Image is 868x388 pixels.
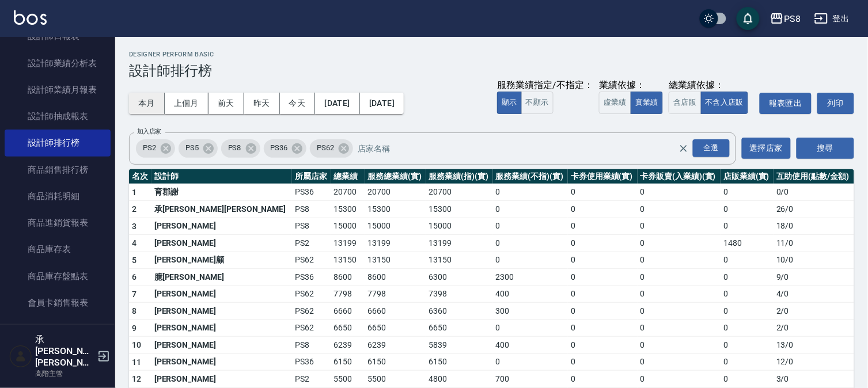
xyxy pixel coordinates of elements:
[132,374,142,383] span: 12
[426,218,493,235] td: 15000
[5,236,111,263] a: 商品庫存表
[638,218,721,235] td: 0
[137,127,161,136] label: 加入店家
[132,290,137,299] span: 7
[426,371,493,388] td: 4800
[151,286,292,303] td: [PERSON_NAME]
[151,201,292,218] td: 承[PERSON_NAME][PERSON_NAME]
[5,183,111,210] a: 商品消耗明細
[292,169,331,184] th: 所屬店家
[365,337,426,354] td: 6239
[721,169,774,184] th: 店販業績(實)
[638,169,721,184] th: 卡券販賣(入業績)(實)
[331,184,365,201] td: 20700
[151,252,292,269] td: [PERSON_NAME]顧
[493,201,568,218] td: 0
[568,303,637,320] td: 0
[638,353,721,371] td: 0
[310,142,341,154] span: PS62
[721,201,774,218] td: 0
[426,169,493,184] th: 服務業績(指)(實)
[331,353,365,371] td: 6150
[151,269,292,286] td: 臆[PERSON_NAME]
[638,371,721,388] td: 0
[568,269,637,286] td: 0
[292,218,331,235] td: PS8
[165,93,209,114] button: 上個月
[151,303,292,320] td: [PERSON_NAME]
[568,286,637,303] td: 0
[129,51,854,58] h2: Designer Perform Basic
[331,286,365,303] td: 7798
[760,93,812,114] button: 報表匯出
[365,319,426,337] td: 6650
[5,290,111,316] a: 會員卡銷售報表
[365,218,426,235] td: 15000
[774,184,854,201] td: 0 / 0
[151,337,292,354] td: [PERSON_NAME]
[292,184,331,201] td: PS36
[426,286,493,303] td: 7398
[244,93,280,114] button: 昨天
[774,252,854,269] td: 10 / 0
[638,201,721,218] td: 0
[132,204,137,214] span: 2
[774,337,854,354] td: 13 / 0
[292,252,331,269] td: PS62
[132,238,137,248] span: 4
[9,345,32,368] img: Person
[774,169,854,184] th: 互助使用(點數/金額)
[774,319,854,337] td: 2 / 0
[568,218,637,235] td: 0
[5,157,111,183] a: 商品銷售排行榜
[493,269,568,286] td: 2300
[568,252,637,269] td: 0
[493,235,568,252] td: 0
[136,139,175,158] div: PS2
[5,77,111,103] a: 設計師業績月報表
[721,303,774,320] td: 0
[784,12,801,26] div: PS8
[638,319,721,337] td: 0
[493,319,568,337] td: 0
[355,138,699,158] input: 店家名稱
[797,138,854,159] button: 搜尋
[331,269,365,286] td: 8600
[810,8,854,29] button: 登出
[151,169,292,184] th: 設計師
[737,7,760,30] button: save
[132,188,137,197] span: 1
[365,201,426,218] td: 15300
[292,286,331,303] td: PS62
[721,235,774,252] td: 1480
[14,10,47,25] img: Logo
[132,222,137,231] span: 3
[315,93,359,114] button: [DATE]
[568,235,637,252] td: 0
[426,269,493,286] td: 6300
[132,340,142,349] span: 10
[129,63,854,79] h3: 設計師排行榜
[365,252,426,269] td: 13150
[365,286,426,303] td: 7798
[264,139,307,158] div: PS36
[365,303,426,320] td: 6660
[774,353,854,371] td: 12 / 0
[599,79,663,92] div: 業績依據：
[292,303,331,320] td: PS62
[638,235,721,252] td: 0
[331,235,365,252] td: 13199
[493,353,568,371] td: 0
[151,235,292,252] td: [PERSON_NAME]
[721,337,774,354] td: 0
[669,79,754,92] div: 總業績依據：
[721,218,774,235] td: 0
[568,201,637,218] td: 0
[132,272,137,282] span: 6
[721,184,774,201] td: 0
[742,138,791,159] button: 選擇店家
[280,93,316,114] button: 今天
[209,93,244,114] button: 前天
[151,184,292,201] td: 育郡謝
[426,201,493,218] td: 15300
